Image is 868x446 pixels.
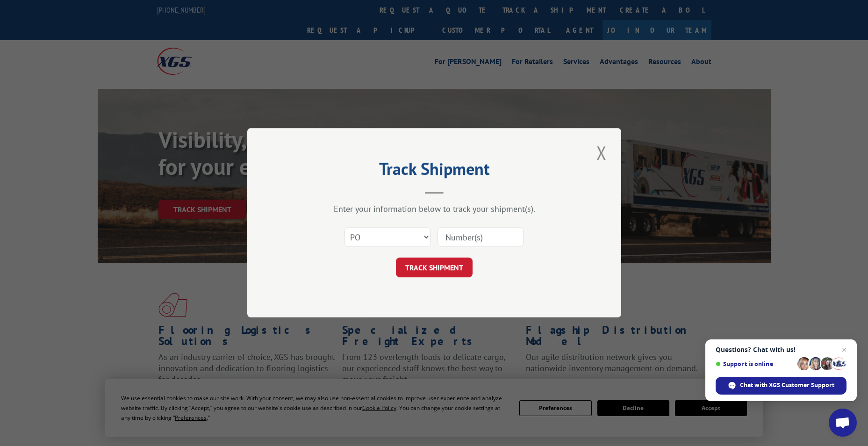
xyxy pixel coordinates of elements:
[294,162,574,180] h2: Track Shipment
[716,346,846,353] span: Questions? Chat with us!
[716,360,794,367] span: Support is online
[594,140,610,165] button: Close modal
[396,258,473,278] button: TRACK SHIPMENT
[740,381,834,389] span: Chat with XGS Customer Support
[716,377,846,395] span: Chat with XGS Customer Support
[829,409,857,437] a: Open chat
[438,228,524,247] input: Number(s)
[294,204,574,215] div: Enter your information below to track your shipment(s).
